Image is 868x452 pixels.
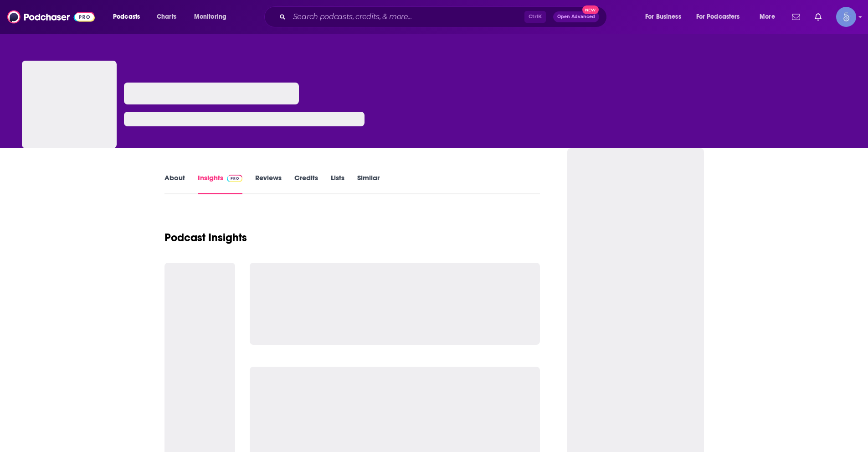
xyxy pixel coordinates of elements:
[227,175,243,182] img: Podchaser Pro
[760,10,775,23] span: More
[836,7,856,27] img: User Profile
[289,10,524,24] input: Search podcasts, credits, & more...
[194,10,226,23] span: Monitoring
[524,11,546,23] span: Ctrl K
[788,9,804,25] a: Show notifications dropdown
[639,10,693,24] button: open menu
[113,10,140,23] span: Podcasts
[273,6,616,27] div: Search podcasts, credits, & more...
[357,173,380,194] a: Similar
[690,10,753,24] button: open menu
[294,173,318,194] a: Credits
[107,10,152,24] button: open menu
[645,10,681,23] span: For Business
[198,173,243,194] a: InsightsPodchaser Pro
[553,11,599,22] button: Open AdvancedNew
[7,8,95,26] img: Podchaser - Follow, Share and Rate Podcasts
[557,15,595,19] span: Open Advanced
[582,5,599,14] span: New
[157,10,176,23] span: Charts
[753,10,786,24] button: open menu
[331,173,344,194] a: Lists
[811,9,825,25] a: Show notifications dropdown
[164,231,247,244] h1: Podcast Insights
[164,173,185,194] a: About
[836,7,856,27] button: Show profile menu
[151,10,182,24] a: Charts
[836,7,856,27] span: Logged in as Spiral5-G1
[255,173,282,194] a: Reviews
[696,10,740,23] span: For Podcasters
[188,10,238,24] button: open menu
